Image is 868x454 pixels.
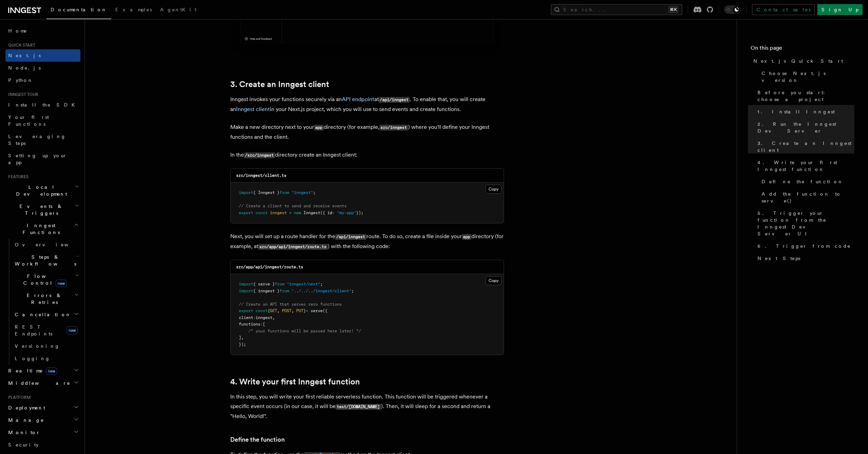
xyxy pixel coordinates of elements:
[762,191,854,204] span: Add the function to serve()
[5,365,80,377] button: Realtimenew
[5,426,80,439] button: Monitor
[8,114,49,127] span: Your first Functions
[15,356,50,361] span: Logging
[5,184,75,197] span: Local Development
[5,380,70,386] span: Middleware
[5,414,80,426] button: Manage
[5,174,28,180] span: Features
[8,77,33,83] span: Python
[320,210,332,215] span: ({ id
[239,315,253,320] span: client
[160,7,196,12] span: AgentKit
[5,62,80,74] a: Node.js
[759,188,854,207] a: Add the function to serve()
[5,49,80,62] a: Next.js
[12,289,80,308] button: Errors & Retries
[239,322,260,327] span: functions
[755,156,854,175] a: 4. Write your first Inngest function
[46,367,57,375] span: new
[268,308,270,313] span: {
[757,89,854,103] span: Before you start: choose a project
[5,402,80,414] button: Deployment
[8,53,41,58] span: Next.js
[485,185,502,194] button: Copy
[462,234,471,240] code: app
[313,190,315,195] span: ;
[757,159,854,173] span: 4. Write your first Inngest function
[236,265,303,269] code: src/app/api/inngest/route.ts
[8,134,66,146] span: Leveraging Steps
[277,308,280,313] span: ,
[51,7,107,12] span: Documentation
[314,125,324,131] code: app
[12,321,80,340] a: REST Endpointsnew
[5,367,57,374] span: Realtime
[292,190,313,195] span: "inngest"
[282,308,292,313] span: POST
[294,210,301,215] span: new
[230,79,329,89] a: 3. Create an Inngest client
[755,137,854,156] a: 3. Create an Inngest client
[15,343,60,349] span: Versioning
[5,130,80,149] a: Leveraging Steps
[5,200,80,219] button: Events & Triggers
[306,308,308,313] span: =
[5,222,74,236] span: Inngest Functions
[5,439,80,451] a: Security
[335,234,366,240] code: /api/inngest
[759,175,854,188] a: Define the function
[356,210,363,215] span: });
[751,44,854,55] h4: On this page
[236,106,270,112] a: Inngest client
[248,329,361,333] span: /* your functions will be passed here later! */
[12,254,76,267] span: Steps & Workflows
[5,404,45,411] span: Deployment
[5,149,80,169] a: Setting up your app
[5,377,80,389] button: Middleware
[270,308,277,313] span: GET
[5,181,80,200] button: Local Development
[342,96,374,102] a: API endpoint
[8,153,67,165] span: Setting up your app
[230,232,504,251] p: Next, you will set up a route handler for the route. To do so, create a file inside your director...
[669,6,678,13] kbd: ⌘K
[253,190,280,195] span: { Inngest }
[239,210,253,215] span: export
[8,27,27,34] span: Home
[755,207,854,240] a: 5. Trigger your function from the Inngest Dev Server UI
[485,276,502,285] button: Copy
[55,280,67,287] span: new
[230,392,504,421] p: In this step, you will write your first reliable serverless function. This function will be trigg...
[239,342,246,347] span: });
[292,289,351,293] span: "../../../inngest/client"
[15,324,52,336] span: REST Endpoints
[12,292,74,306] span: Errors & Retries
[379,97,410,103] code: /api/inngest
[762,178,843,185] span: Define the function
[762,70,854,84] span: Choose Next.js version
[256,210,268,215] span: const
[755,86,854,106] a: Before you start: choose a project
[5,42,35,48] span: Quick start
[260,322,263,327] span: :
[272,315,275,320] span: ,
[280,289,289,293] span: from
[320,282,323,286] span: ;
[757,255,800,262] span: Next Steps
[757,210,854,237] span: 5. Trigger your function from the Inngest Dev Server UI
[8,65,41,71] span: Node.js
[66,326,78,334] span: new
[230,95,504,114] p: Inngest invokes your functions securely via an at . To enable that, you will create an in your Ne...
[12,308,80,321] button: Cancellation
[311,308,323,313] span: serve
[303,308,306,313] span: }
[751,55,854,67] a: Next.js Quick Start
[551,4,682,15] button: Search...⌘K
[239,289,253,293] span: import
[12,340,80,352] a: Versioning
[336,404,381,410] code: test/[DOMAIN_NAME]
[8,102,79,108] span: Install the SDK
[111,2,156,19] a: Examples
[287,282,320,286] span: "inngest/next"
[12,311,71,318] span: Cancellation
